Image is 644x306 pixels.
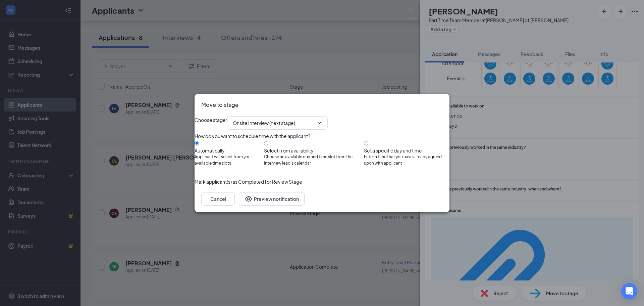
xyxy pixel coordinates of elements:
[364,154,449,167] span: Enter a time that you have already agreed upon with applicant
[364,147,449,154] div: Set a specific day and time
[195,154,264,167] span: Applicant will select from your available time slots
[195,178,302,185] span: Mark applicant(s) as Completed for Review Stage
[195,116,227,130] span: Choose stage :
[264,147,364,154] div: Select from availability
[201,192,235,206] button: Cancel
[201,100,238,109] h3: Move to stage
[264,154,364,167] span: Choose an available day and time slot from the interview lead’s calendar
[245,195,253,203] svg: Eye
[239,192,305,206] button: Preview notificationEye
[195,147,264,154] div: Automatically
[317,120,322,126] svg: ChevronDown
[621,283,637,299] div: Open Intercom Messenger
[195,132,449,140] div: How do you want to schedule time with the applicant?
